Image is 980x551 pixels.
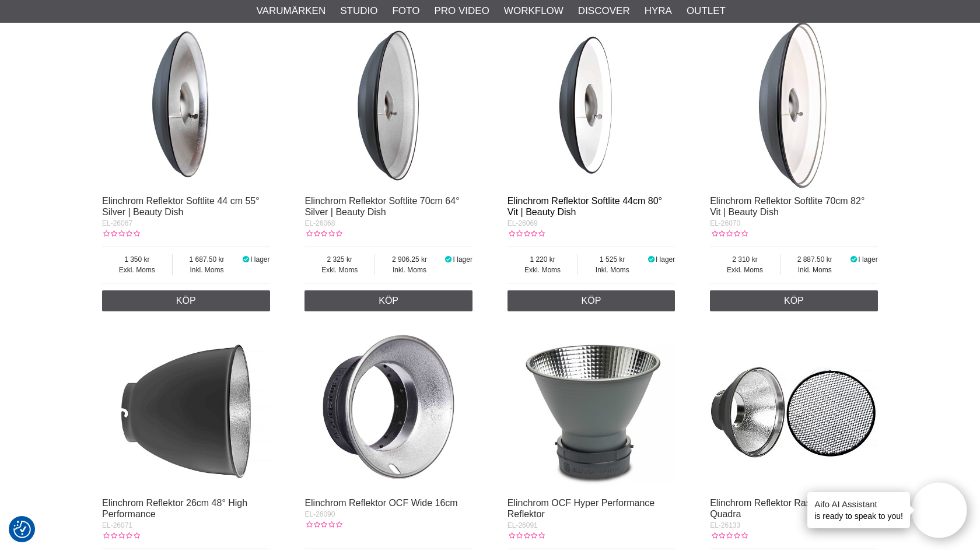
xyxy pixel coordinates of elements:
[710,219,740,227] span: EL-26070
[504,3,563,19] a: Workflow
[102,521,132,529] span: EL-26071
[508,254,578,265] span: 1 220
[858,255,877,264] span: I lager
[102,498,247,519] a: Elinchrom Reflektor 26cm 48° High Performance
[304,498,457,508] a: Elinchrom Reflektor OCF Wide 16cm
[102,290,270,311] a: Köp
[241,255,250,264] i: I lager
[780,254,849,265] span: 2 887.50
[710,229,747,239] div: Kundbetyg: 0
[508,21,675,189] img: Elinchrom Reflektor Softlite 44cm 80° Vit | Beauty Dish
[578,265,646,275] span: Inkl. Moms
[304,196,459,217] a: Elinchrom Reflektor Softlite 70cm 64° Silver | Beauty Dish
[173,265,242,275] span: Inkl. Moms
[656,255,675,264] span: I lager
[508,531,545,541] div: Kundbetyg: 0
[102,323,270,491] img: Elinchrom Reflektor 26cm 48° High Performance
[508,229,545,239] div: Kundbetyg: 0
[375,265,444,275] span: Inkl. Moms
[102,531,139,541] div: Kundbetyg: 0
[13,519,31,540] button: Samtyckesinställningar
[304,21,473,189] img: Elinchrom Reflektor Softlite 70cm 64° Silver | Beauty Dish
[710,265,780,275] span: Exkl. Moms
[304,229,342,239] div: Kundbetyg: 0
[375,254,444,265] span: 2 906.25
[340,3,377,19] a: Studio
[508,219,538,227] span: EL-26069
[102,265,172,275] span: Exkl. Moms
[780,265,849,275] span: Inkl. Moms
[849,255,859,264] i: I lager
[304,290,473,311] a: Köp
[392,3,419,19] a: Foto
[304,219,335,227] span: EL-26068
[508,323,675,491] img: Elinchrom OCF Hyper Performance Reflektor
[710,21,878,189] img: Elinchrom Reflektor Softlite 70cm 82° Vit | Beauty Dish
[508,521,538,529] span: EL-26091
[257,3,326,19] a: Varumärken
[173,254,242,265] span: 1 687.50
[434,3,489,19] a: Pro Video
[710,196,864,217] a: Elinchrom Reflektor Softlite 70cm 82° Vit | Beauty Dish
[102,254,172,265] span: 1 350
[508,265,578,275] span: Exkl. Moms
[508,196,662,217] a: Elinchrom Reflektor Softlite 44cm 80° Vit | Beauty Dish
[578,254,646,265] span: 1 525
[807,492,910,528] div: is ready to speak to you!
[304,323,473,491] img: Elinchrom Reflektor OCF Wide 16cm
[710,290,878,311] a: Köp
[102,219,132,227] span: EL-26067
[444,255,453,264] i: I lager
[304,254,374,265] span: 2 325
[814,498,903,510] h4: Aifo AI Assistant
[710,531,747,541] div: Kundbetyg: 0
[710,254,780,265] span: 2 310
[102,21,270,189] img: Elinchrom Reflektor Softlite 44 cm 55° Silver | Beauty Dish
[102,229,139,239] div: Kundbetyg: 0
[102,196,260,217] a: Elinchrom Reflektor Softlite 44 cm 55° Silver | Beauty Dish
[250,255,269,264] span: I lager
[453,255,473,264] span: I lager
[687,3,726,19] a: Outlet
[508,290,675,311] a: Köp
[304,520,342,530] div: Kundbetyg: 0
[13,521,31,538] img: Revisit consent button
[645,3,672,19] a: Hyra
[578,3,630,19] a: Discover
[508,498,655,519] a: Elinchrom OCF Hyper Performance Reflektor
[710,323,878,491] img: Elinchrom Reflektor Raster Set 18cm | Quadra
[304,265,374,275] span: Exkl. Moms
[646,255,656,264] i: I lager
[304,510,335,518] span: EL-26090
[710,498,869,519] a: Elinchrom Reflektor Raster Set 18cm | Quadra
[710,521,740,529] span: EL-26133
